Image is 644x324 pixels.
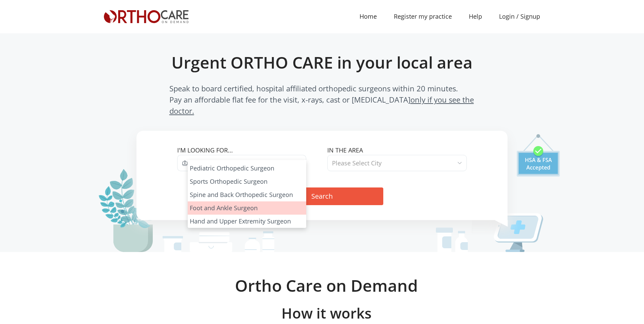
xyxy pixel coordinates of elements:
[188,215,306,228] li: Hand and Upper Extremity Surgeon
[385,9,460,24] a: Register my practice
[332,159,382,167] span: Please Select City
[152,53,493,72] h1: Urgent ORTHO CARE in your local area
[188,201,306,215] li: Foot and Ankle Surgeon
[351,9,385,24] a: Home
[169,83,475,116] span: Speak to board certified, hospital affiliated orthopedic surgeons within 20 minutes. Pay an affor...
[261,187,383,205] button: Search
[460,9,491,24] a: Help
[188,175,306,188] li: Sports Orthopedic Surgeon
[327,146,467,155] label: In the area
[108,276,545,295] h2: Ortho Care on Demand
[108,305,545,322] h3: How it works
[192,159,242,167] span: Type of Specialist
[491,12,549,21] a: Login / Signup
[177,146,317,155] label: I'm looking for...
[188,188,306,201] li: Spine and Back Orthopedic Surgeon
[188,162,306,175] li: Pediatric Orthopedic Surgeon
